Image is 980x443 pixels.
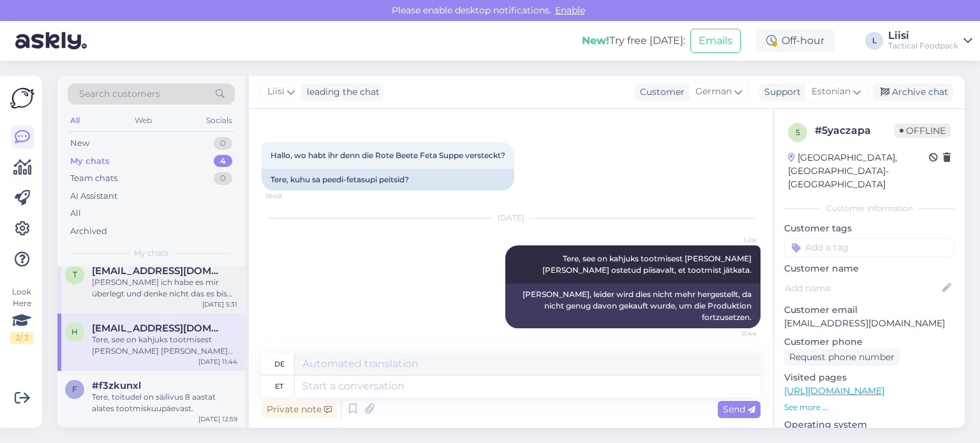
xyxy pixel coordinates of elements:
span: f [72,384,77,394]
div: My chats [70,155,110,168]
div: L [865,32,883,50]
span: Send [723,403,755,415]
div: # 5yaczapa [815,123,895,138]
span: H [71,327,78,337]
p: Customer email [784,303,954,317]
img: Askly Logo [10,86,34,110]
span: German [695,85,732,99]
span: Hattingberg@t-online.de [92,323,225,334]
a: [URL][DOMAIN_NAME] [784,385,884,396]
div: Tactical Foodpack [888,41,958,51]
input: Add a tag [784,238,954,257]
div: Team chats [70,172,117,185]
div: 0 [214,172,232,185]
div: [DATE] 12:59 [198,414,237,424]
div: New [70,137,89,150]
div: Socials [204,112,235,129]
div: [DATE] [262,212,761,224]
span: Offline [895,124,951,138]
div: 2 / 3 [10,332,33,344]
div: [PERSON_NAME], leider wird dies nicht mehr hergestellt, da nicht genug davon gekauft wurde, um di... [505,284,761,328]
div: 0 [214,137,232,150]
span: #f3zkunxl [92,380,141,391]
div: Customer information [784,203,954,214]
span: Hallo, wo habt ihr denn die Rote Beete Feta Suppe versteckt? [271,150,505,160]
div: Tere, toitudel on säilivus 8 aastat alates tootmiskuupäevast. [92,391,237,414]
span: Liisi [709,235,757,245]
div: 4 [214,155,232,168]
div: [GEOGRAPHIC_DATA], [GEOGRAPHIC_DATA]-[GEOGRAPHIC_DATA] [788,151,929,191]
span: Search customers [79,87,160,101]
span: Liisi [267,85,285,99]
div: Web [132,112,154,129]
a: LiisiTactical Foodpack [888,31,972,51]
span: t [73,270,77,279]
p: Visited pages [784,371,954,384]
div: Off-hour [756,29,835,52]
span: 18:48 [265,191,313,201]
div: [PERSON_NAME] ich habe es mir überlegt und denke nicht das es bis dahin kommt deshalb würde ich g... [92,277,237,300]
div: [DATE] 11:44 [198,357,237,367]
div: et [275,375,283,397]
p: Customer name [784,262,954,275]
div: Archived [70,225,107,238]
span: tufan9288@gmail.com [92,265,225,277]
span: Estonian [812,85,850,99]
div: Customer [635,85,685,99]
div: Liisi [888,31,958,41]
div: Try free [DATE]: [582,33,685,48]
div: Support [759,85,801,99]
div: leading the chat [302,85,380,99]
div: Look Here [10,286,33,344]
b: New! [582,34,609,47]
div: AI Assistant [70,190,117,203]
div: Tere, kuhu sa peedi-fetasupi peitsid? [262,169,514,191]
p: [EMAIL_ADDRESS][DOMAIN_NAME] [784,317,954,330]
span: 11:44 [709,329,757,338]
div: Archive chat [873,84,953,101]
p: Customer tags [784,222,954,235]
span: Enable [551,4,589,16]
span: 5 [796,127,800,137]
span: Tere, see on kahjuks tootmisest [PERSON_NAME] [PERSON_NAME] ostetud piisavalt, et tootmist jätkata. [542,254,754,275]
p: Operating system [784,418,954,432]
div: [DATE] 5:31 [202,300,237,309]
button: Emails [690,29,741,53]
p: Customer phone [784,335,954,349]
div: de [274,353,285,375]
div: Request phone number [784,349,900,366]
p: See more ... [784,402,954,413]
span: My chats [134,247,168,259]
input: Add name [785,281,940,295]
div: All [70,207,81,220]
div: Tere, see on kahjuks tootmisest [PERSON_NAME] [PERSON_NAME] ostetud piisavalt, et tootmist jätkata. [92,334,237,357]
div: Private note [262,401,337,418]
div: All [68,112,82,129]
